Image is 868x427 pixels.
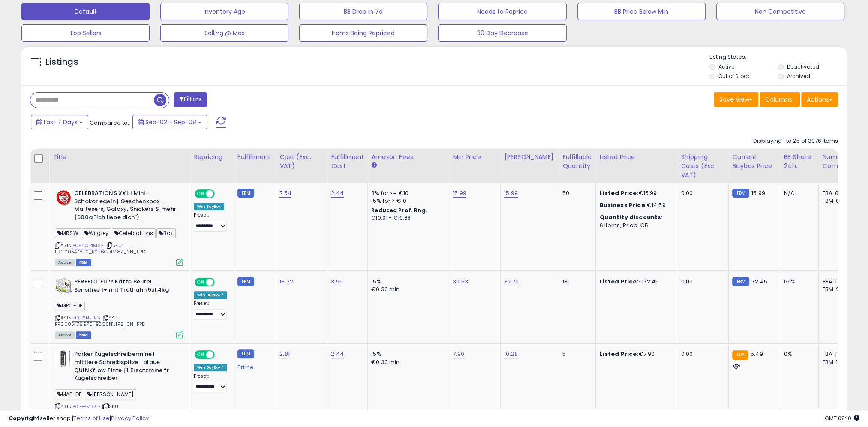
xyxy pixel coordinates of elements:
div: 0.00 [681,278,722,286]
button: 30 Day Decrease [438,24,566,42]
span: MAP-DE [55,389,84,399]
span: Sep-02 - Sep-08 [145,118,196,126]
span: ON [195,190,206,198]
div: 66% [784,278,812,286]
div: FBA: 1 [822,350,850,358]
span: FBM [76,259,91,266]
span: ON [195,279,206,286]
a: B0F6CL4M8Z [72,242,104,249]
div: FBM: 18 [822,358,850,366]
div: Listed Price [599,153,673,162]
button: Needs to Reprice [438,3,566,20]
div: Num of Comp. [822,153,853,171]
div: 50 [562,189,589,197]
div: 0% [784,350,812,358]
label: Archived [787,72,810,80]
button: Default [21,3,150,20]
label: Active [718,63,734,70]
strong: Copyright [9,414,40,422]
b: Listed Price: [599,277,638,286]
div: Amazon Fees [371,153,445,162]
div: : [599,213,670,221]
span: Compared to: [90,119,129,127]
span: | SKU: PR0005476970_B0C6N1J1R5_0N_FPD [55,314,145,327]
a: 15.99 [453,189,466,198]
b: Parker Kugelschreibermine | mittlere Schreibspitze | blaue QUINKflow Tinte | 1 Ersatzmine fr Kuge... [74,350,178,384]
img: 518ER-yyTUL._SL40_.jpg [55,189,72,207]
button: Sep-02 - Sep-08 [132,115,207,129]
div: Min Price [453,153,497,162]
a: 15.99 [504,189,518,198]
div: Prime [237,361,269,371]
div: 15% [371,350,442,358]
button: Actions [801,92,838,107]
button: Non Competitive [716,3,844,20]
div: €32.45 [599,278,670,286]
button: Inventory Age [160,3,288,20]
div: Win BuyBox * [194,291,227,299]
div: Win BuyBox [194,203,224,210]
span: Box [156,228,176,238]
img: 41Vh0EOPtWL._SL40_.jpg [55,350,72,367]
div: 5 [562,350,589,358]
div: €14.59 [599,201,670,209]
span: MPC-DE [55,301,85,310]
button: Filters [174,92,207,107]
a: 2.44 [331,189,344,198]
div: Fulfillment [237,153,272,162]
div: 0.00 [681,350,722,358]
div: seller snap | | [9,415,149,423]
div: 15% [371,278,442,286]
small: FBA [732,350,748,360]
span: OFF [213,190,227,198]
button: Items Being Repriced [299,24,427,42]
div: Fulfillable Quantity [562,153,592,171]
div: €0.30 min [371,358,442,366]
div: ASIN: [55,189,183,265]
a: Terms of Use [73,414,110,422]
img: 51uTz5fG-ML._SL40_.jpg [55,278,72,294]
span: | SKU: PR0005478112_B0F6CL4M8Z_0N_FPD [55,242,145,255]
div: FBA: 0 [822,189,850,197]
a: 10.28 [504,350,518,358]
small: FBM [732,277,749,286]
a: 2.81 [279,350,290,358]
button: Columns [760,92,800,107]
div: [PERSON_NAME] [504,153,555,162]
span: All listings currently available for purchase on Amazon [55,331,75,339]
div: Preset: [194,301,227,320]
button: Selling @ Max [160,24,288,42]
button: BB Price Below Min [577,3,706,20]
span: Celebrations [112,228,156,238]
b: Business Price: [599,201,646,209]
a: 37.70 [504,277,519,286]
div: FBM: 0 [822,197,850,205]
b: Reduced Prof. Rng. [371,207,427,214]
div: ASIN: [55,350,183,426]
a: B0C6N1J1R5 [72,314,100,322]
span: MRSW [55,228,81,238]
div: FBA: 1 [822,278,850,286]
span: OFF [213,351,227,358]
div: 0.00 [681,189,722,197]
a: Privacy Policy [111,414,149,422]
div: Displaying 1 to 25 of 3976 items [753,137,838,145]
div: FBM: 2 [822,286,850,293]
span: OFF [213,279,227,286]
div: 13 [562,278,589,286]
small: FBM [237,349,254,358]
span: 2025-09-16 08:10 GMT [825,414,859,422]
div: Fulfillment Cost [331,153,364,171]
div: Preset: [194,212,227,232]
button: BB Drop in 7d [299,3,427,20]
span: Last 7 Days [44,118,78,126]
b: Listed Price: [599,189,638,197]
span: FBM [76,331,91,339]
small: FBM [732,189,749,198]
div: 15% for > €10 [371,197,442,205]
div: 6 Items, Price: €5 [599,222,670,229]
small: FBM [237,189,254,198]
div: €0.30 min [371,286,442,293]
b: PERFECT FIT™ Katze Beutel Sensitive 1+ mit Truthahn 5x1,4kg [74,278,178,296]
span: 15.99 [751,189,765,197]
